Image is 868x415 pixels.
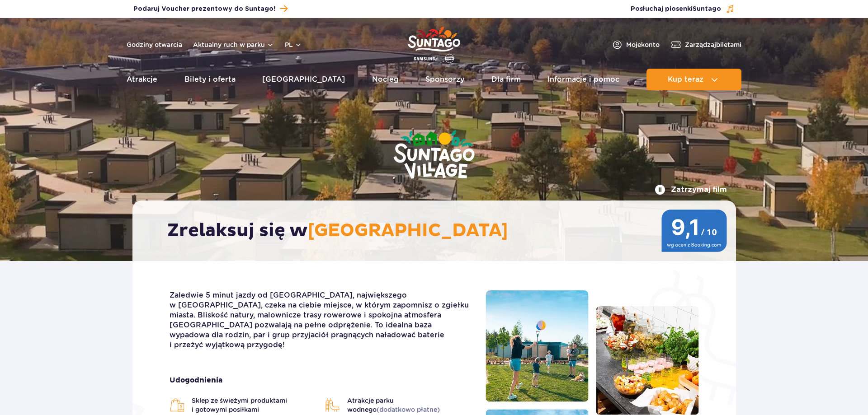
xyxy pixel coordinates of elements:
span: [GEOGRAPHIC_DATA] [308,219,508,242]
span: Zarządzaj biletami [685,40,741,49]
a: Mojekonto [612,39,660,50]
button: Posłuchaj piosenkiSuntago [631,5,735,14]
img: 9,1/10 wg ocen z Booking.com [661,210,727,252]
a: Sponsorzy [425,69,464,90]
a: [GEOGRAPHIC_DATA] [262,69,345,90]
p: Zaledwie 5 minut jazdy od [GEOGRAPHIC_DATA], największego w [GEOGRAPHIC_DATA], czeka na ciebie mi... [170,290,472,350]
span: Posłuchaj piosenki [631,5,721,14]
span: Moje konto [626,40,660,49]
span: Atrakcje parku wodnego [347,396,472,414]
span: Kup teraz [668,75,703,84]
a: Nocleg [372,69,399,90]
a: Informacje i pomoc [547,69,619,90]
button: Zatrzymaj film [655,184,727,195]
button: Kup teraz [646,69,741,90]
h2: Zrelaksuj się w [167,219,710,242]
a: Podaruj Voucher prezentowy do Suntago! [133,3,288,15]
a: Park of Poland [408,23,460,64]
span: Podaruj Voucher prezentowy do Suntago! [133,5,275,14]
button: Aktualny ruch w parku [193,41,274,48]
a: Zarządzajbiletami [670,39,741,50]
img: Suntago Village [357,95,511,216]
span: (dodatkowo płatne) [377,406,440,413]
span: Suntago [693,6,721,12]
span: Sklep ze świeżymi produktami i gotowymi posiłkami [192,396,316,414]
a: Dla firm [491,69,521,90]
a: Bilety i oferta [184,69,236,90]
strong: Udogodnienia [170,375,472,385]
a: Atrakcje [127,69,157,90]
a: Godziny otwarcia [127,40,182,49]
button: pl [285,40,302,49]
